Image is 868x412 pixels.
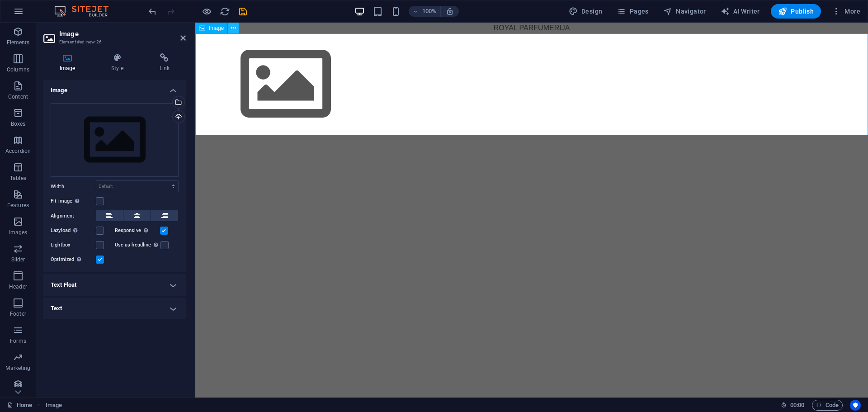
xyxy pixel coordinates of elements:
p: Accordion [5,147,31,155]
h4: Text Float [43,274,186,296]
a: Click to cancel selection. Double-click to open Pages [7,400,32,411]
span: Click to select. Double-click to edit [46,400,62,411]
button: undo [147,6,158,17]
button: AI Writer [717,4,764,19]
p: Slider [11,256,25,263]
i: Undo: Add element (Ctrl+Z) [147,6,158,17]
i: Reload page [220,6,230,17]
button: More [828,4,864,19]
p: Marketing [5,365,30,372]
label: Use as headline [115,240,160,251]
label: Optimized [51,254,96,265]
span: AI Writer [721,7,760,16]
span: Code [816,400,839,411]
label: Width [51,184,96,189]
label: Responsive [115,225,160,236]
h4: Style [95,53,143,72]
span: More [832,7,860,16]
span: : [797,402,798,408]
h6: 100% [422,6,437,17]
p: Content [8,93,28,100]
button: Pages [613,4,652,19]
label: Lightbox [51,240,96,251]
p: Boxes [11,120,26,128]
h6: Session time [781,400,805,411]
span: 00 00 [790,400,804,411]
p: Features [7,202,29,209]
label: Fit image [51,196,96,207]
p: Images [9,229,28,236]
span: Navigator [663,7,706,16]
button: Navigator [660,4,710,19]
button: Publish [771,4,821,19]
p: Header [9,283,27,290]
nav: breadcrumb [46,400,62,411]
button: Design [565,4,606,19]
label: Alignment [51,211,96,222]
i: Save (Ctrl+S) [238,6,248,17]
span: Publish [778,7,814,16]
span: Image [209,25,224,31]
img: Editor Logo [52,6,120,17]
h2: Image [59,30,186,38]
p: Elements [7,39,30,46]
h3: Element #ed-new-26 [59,38,168,46]
span: Design [569,7,603,16]
p: Columns [7,66,29,73]
div: Design (Ctrl+Alt+Y) [565,4,606,19]
button: reload [219,6,230,17]
h4: Text [43,298,186,319]
p: Tables [10,175,26,182]
p: Forms [10,337,26,345]
h4: Image [43,53,95,72]
i: On resize automatically adjust zoom level to fit chosen device. [446,7,454,15]
label: Lazyload [51,225,96,236]
button: Code [812,400,843,411]
button: Usercentrics [850,400,861,411]
button: Click here to leave preview mode and continue editing [201,6,212,17]
h4: Image [43,80,186,96]
div: Select files from the file manager, stock photos, or upload file(s) [51,103,179,177]
p: Footer [10,310,26,317]
button: save [237,6,248,17]
button: 100% [409,6,441,17]
span: Pages [617,7,648,16]
h4: Link [143,53,186,72]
